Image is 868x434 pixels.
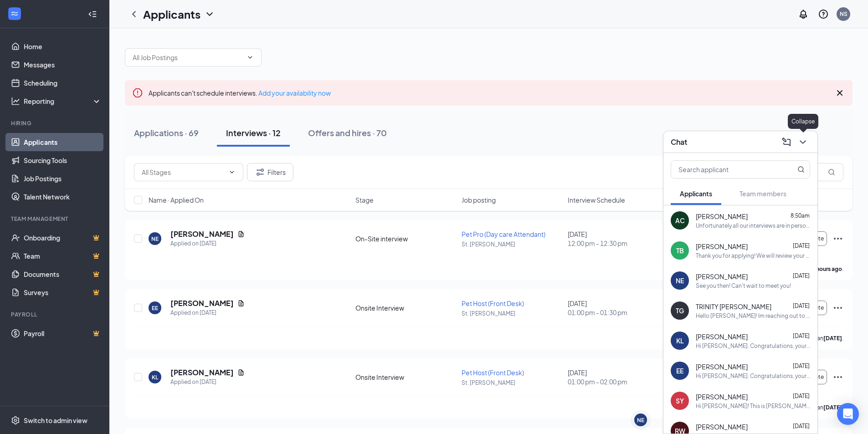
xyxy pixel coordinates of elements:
span: [PERSON_NAME] [696,362,748,371]
p: St. [PERSON_NAME] [462,240,562,248]
svg: MagnifyingGlass [828,168,835,176]
svg: Cross [834,87,845,98]
a: SurveysCrown [24,283,102,301]
div: Interviews · 12 [226,127,281,138]
svg: Analysis [11,97,20,106]
span: Interview Schedule [568,195,625,204]
div: [DATE] [568,368,668,386]
b: [DATE] [823,335,842,342]
svg: Ellipses [832,372,843,383]
div: Hiring [11,119,100,127]
div: Applied on [DATE] [170,239,245,248]
span: [PERSON_NAME] [696,242,748,251]
svg: Document [237,300,245,307]
span: Applicants can't schedule interviews. [149,89,331,97]
svg: ChevronDown [247,54,254,61]
div: On-Site interview [355,234,456,243]
span: Name · Applied On [149,195,204,204]
button: ComposeMessage [779,135,794,149]
span: Job posting [462,195,496,204]
svg: Settings [11,416,20,425]
div: TG [676,306,684,315]
svg: Ellipses [832,233,843,244]
svg: ChevronDown [228,168,236,176]
div: Applications · 69 [134,127,199,138]
div: Team Management [11,215,100,223]
div: TB [676,246,684,255]
p: St. [PERSON_NAME] [462,379,562,387]
div: See you then! Can't wait to meet you! [696,282,791,290]
a: PayrollCrown [24,324,102,342]
div: Collapse [788,114,818,129]
span: 12:00 pm - 12:30 pm [568,239,668,248]
svg: Document [237,369,245,376]
div: Hello [PERSON_NAME]! Im reaching out to let you know im still interested in this position, and st... [696,312,810,320]
p: St. [PERSON_NAME] [462,310,562,317]
svg: WorkstreamLogo [10,9,19,18]
h5: [PERSON_NAME] [170,298,234,308]
a: Applicants [24,133,102,151]
svg: MagnifyingGlass [797,166,805,173]
div: Payroll [11,311,100,318]
div: Switch to admin view [24,416,87,425]
div: Hi [PERSON_NAME]! This is [PERSON_NAME] with No Leash Needed- [GEOGRAPHIC_DATA][PERSON_NAME]. I w... [696,402,810,410]
div: [DATE] [568,230,668,248]
div: Thank you for applying! We will review your application and reach out if you are selected to move... [696,252,810,260]
svg: Collapse [88,10,97,19]
span: [DATE] [793,302,810,309]
svg: Document [237,230,245,238]
div: [DATE] [568,299,668,317]
input: Search applicant [671,161,779,178]
a: Home [24,37,102,56]
div: Onsite Interview [355,373,456,382]
div: Applied on [DATE] [170,378,245,387]
a: OnboardingCrown [24,229,102,247]
div: AC [675,216,685,225]
h5: [PERSON_NAME] [170,229,234,239]
div: SY [676,396,684,405]
a: TeamCrown [24,247,102,265]
span: Stage [355,195,374,204]
div: Onsite Interview [355,303,456,312]
span: [DATE] [793,272,810,279]
a: DocumentsCrown [24,265,102,283]
b: 20 hours ago [809,266,842,272]
h1: Applicants [143,6,200,22]
button: Filter Filters [247,163,293,181]
h3: Chat [671,137,687,147]
svg: Ellipses [832,302,843,313]
span: [PERSON_NAME] [696,212,748,221]
span: TRINITY [PERSON_NAME] [696,302,771,311]
div: Unfortunately all our interviews are in person on site. Let me know what works for you and We can... [696,222,810,230]
a: Sourcing Tools [24,151,102,169]
div: Hi [PERSON_NAME]. Congratulations, your meeting with No Leash Needed for Pet Host (Front Desk) at... [696,342,810,350]
span: 8:50am [791,212,810,219]
div: EE [676,366,683,375]
div: KL [152,373,158,381]
div: NE [676,276,684,285]
a: Scheduling [24,74,102,92]
button: ChevronDown [796,135,810,149]
svg: Error [132,87,143,98]
div: NE [151,235,159,243]
svg: ComposeMessage [781,137,792,148]
svg: Filter [255,167,266,178]
svg: QuestionInfo [818,9,829,20]
a: Job Postings [24,169,102,188]
input: All Stages [142,167,225,177]
span: [DATE] [793,242,810,249]
div: NE [637,416,644,424]
svg: ChevronLeft [128,9,139,20]
a: Add your availability now [258,89,331,97]
div: Applied on [DATE] [170,308,245,317]
svg: ChevronDown [204,9,215,20]
span: Team members [740,189,786,198]
a: Messages [24,56,102,74]
div: Reporting [24,97,102,106]
div: NS [840,10,847,18]
span: Pet Host (Front Desk) [462,368,524,377]
span: [PERSON_NAME] [696,422,748,431]
span: [DATE] [793,332,810,339]
div: Offers and hires · 70 [308,127,387,138]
